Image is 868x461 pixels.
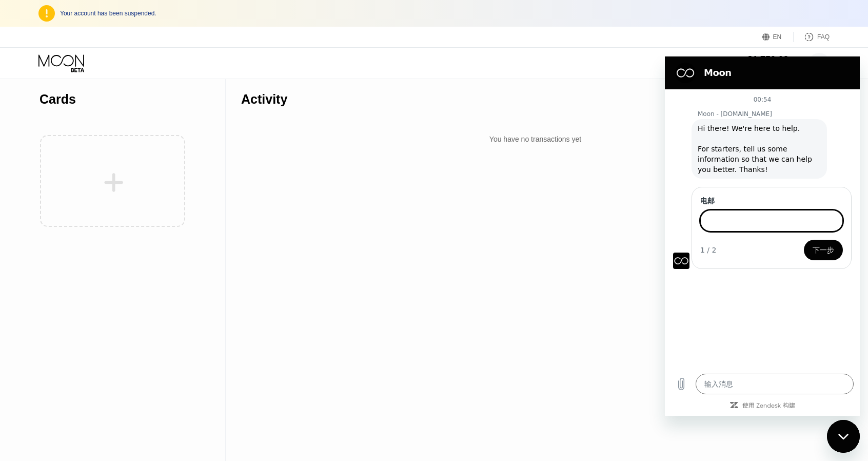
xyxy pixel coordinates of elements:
div: You have no transactions yet [241,130,830,148]
div: Cards [40,92,76,107]
div: $1,750.03 [747,54,788,65]
iframe: 消息传送窗口 [665,56,860,416]
div: FAQ [817,33,830,41]
div: Your account has been suspended. [60,10,830,17]
div: FAQ [794,32,830,42]
div: $1,750.03Moon Credit [747,54,788,72]
div: Activity [241,92,287,107]
div: EN [762,32,794,42]
div: EN [773,33,782,41]
iframe: 用于启动消息传送窗口的按钮，正在对话 [827,420,860,453]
